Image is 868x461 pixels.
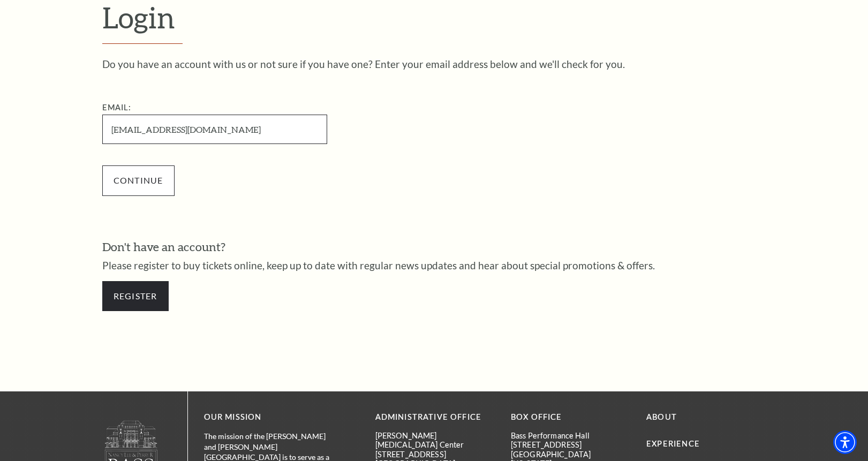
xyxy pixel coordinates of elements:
[102,103,132,112] label: Email:
[646,439,700,448] a: Experience
[375,411,495,424] p: Administrative Office
[102,115,327,144] input: Required
[102,59,766,69] p: Do you have an account with us or not sure if you have one? Enter your email address below and we...
[375,450,495,459] p: [STREET_ADDRESS]
[102,281,169,311] a: Register
[511,411,630,424] p: BOX OFFICE
[102,239,766,255] h3: Don't have an account?
[102,165,175,195] input: Submit button
[375,431,495,450] p: [PERSON_NAME][MEDICAL_DATA] Center
[102,260,766,270] p: Please register to buy tickets online, keep up to date with regular news updates and hear about s...
[204,411,338,424] p: OUR MISSION
[833,430,857,454] div: Accessibility Menu
[511,440,630,449] p: [STREET_ADDRESS]
[511,431,630,440] p: Bass Performance Hall
[646,412,677,421] a: About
